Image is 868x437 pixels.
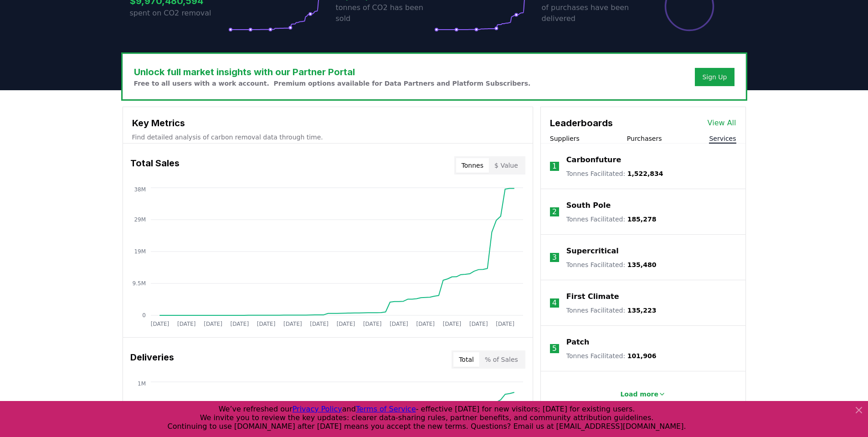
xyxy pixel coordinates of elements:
[627,307,657,314] span: 135,223
[702,72,727,82] a: Sign Up
[150,321,169,327] tspan: [DATE]
[627,216,657,223] span: 185,278
[134,216,146,223] tspan: 29M
[566,260,657,269] p: Tonnes Facilitated :
[708,118,736,129] a: View All
[566,351,657,360] p: Tonnes Facilitated :
[566,246,619,257] a: Supercritical
[496,321,514,327] tspan: [DATE]
[132,133,524,142] p: Find detailed analysis of carbon removal data through time.
[204,321,222,327] tspan: [DATE]
[130,350,174,369] h3: Deliveries
[620,390,658,399] p: Load more
[416,321,435,327] tspan: [DATE]
[566,337,590,348] a: Patch
[134,79,531,88] p: Free to all users with a work account. Premium options available for Data Partners and Platform S...
[613,385,673,403] button: Load more
[552,161,557,172] p: 1
[257,321,275,327] tspan: [DATE]
[566,291,619,302] a: First Climate
[542,2,640,24] p: of purchases have been delivered
[566,200,611,211] a: South Pole
[552,206,557,217] p: 2
[134,248,146,255] tspan: 19M
[130,156,180,175] h3: Total Sales
[566,169,663,178] p: Tonnes Facilitated :
[627,352,657,360] span: 101,906
[550,134,580,143] button: Suppliers
[134,65,531,79] h3: Unlock full market insights with our Partner Portal
[566,215,657,224] p: Tonnes Facilitated :
[134,186,146,193] tspan: 38M
[230,321,249,327] tspan: [DATE]
[453,352,479,367] button: Total
[627,170,663,177] span: 1,522,834
[336,2,434,24] p: tonnes of CO2 has been sold
[469,321,488,327] tspan: [DATE]
[138,380,146,387] tspan: 1M
[479,352,524,367] button: % of Sales
[550,116,613,130] h3: Leaderboards
[142,312,146,319] tspan: 0
[709,134,736,143] button: Services
[695,68,734,86] button: Sign Up
[552,252,557,263] p: 3
[627,261,657,268] span: 135,480
[566,306,657,315] p: Tonnes Facilitated :
[456,158,489,173] button: Tonnes
[132,280,145,287] tspan: 9.5M
[132,116,524,130] h3: Key Metrics
[130,8,228,19] p: spent on CO2 removal
[552,298,557,308] p: 4
[627,134,662,143] button: Purchasers
[552,343,557,354] p: 5
[177,321,195,327] tspan: [DATE]
[283,321,302,327] tspan: [DATE]
[363,321,381,327] tspan: [DATE]
[310,321,329,327] tspan: [DATE]
[566,154,621,165] a: Carbonfuture
[390,321,408,327] tspan: [DATE]
[489,158,524,173] button: $ Value
[336,321,355,327] tspan: [DATE]
[442,321,461,327] tspan: [DATE]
